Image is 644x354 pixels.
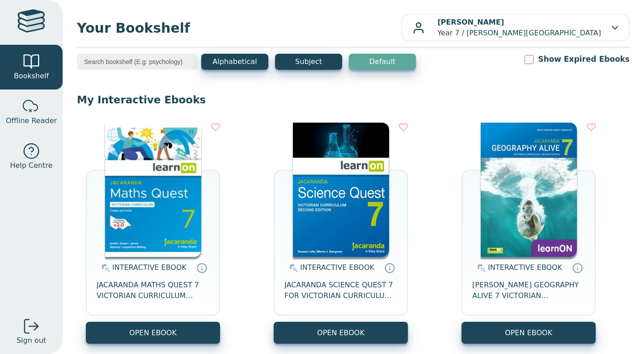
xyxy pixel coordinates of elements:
a: Interactive eBooks are accessed online via the publisher’s portal. They contain interactive resou... [196,262,207,273]
span: INTERACTIVE EBOOK [112,263,186,272]
button: Subject [275,54,342,70]
span: Bookshelf [14,71,49,81]
span: INTERACTIVE EBOOK [488,263,562,272]
b: [PERSON_NAME] [437,18,504,26]
span: [PERSON_NAME] GEOGRAPHY ALIVE 7 VICTORIAN CURRICULUM LEARNON EBOOK 2E [472,280,585,301]
p: Year 7 / [PERSON_NAME][GEOGRAPHIC_DATA] [437,17,601,38]
span: Your Bookshelf [77,18,401,38]
span: Sign out [17,335,46,346]
button: OPEN EBOOK [462,322,596,344]
img: interactive.svg [475,263,486,273]
a: Interactive eBooks are accessed online via the publisher’s portal. They contain interactive resou... [384,262,395,273]
button: [PERSON_NAME]Year 7 / [PERSON_NAME][GEOGRAPHIC_DATA] [401,14,630,41]
label: Show Expired Ebooks [538,54,630,65]
button: OPEN EBOOK [274,322,408,344]
a: Interactive eBooks are accessed online via the publisher’s portal. They contain interactive resou... [572,262,583,273]
span: INTERACTIVE EBOOK [300,263,374,272]
img: 329c5ec2-5188-ea11-a992-0272d098c78b.jpg [293,123,389,257]
p: My Interactive Ebooks [77,93,630,107]
img: interactive.svg [287,263,298,273]
button: OPEN EBOOK [86,322,220,344]
img: interactive.svg [99,263,110,273]
span: JACARANDA MATHS QUEST 7 VICTORIAN CURRICULUM LEARNON EBOOK 3E [97,280,209,301]
span: Help Centre [10,160,52,171]
span: JACARANDA SCIENCE QUEST 7 FOR VICTORIAN CURRICULUM LEARNON 2E EBOOK [284,280,397,301]
img: cc9fd0c4-7e91-e911-a97e-0272d098c78b.jpg [481,123,577,257]
button: Alphabetical [201,54,268,70]
button: Default [349,54,416,70]
input: Search bookshelf (E.g: psychology) [77,54,198,70]
img: b87b3e28-4171-4aeb-a345-7fa4fe4e6e25.jpg [105,123,201,257]
span: Offline Reader [6,115,57,126]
